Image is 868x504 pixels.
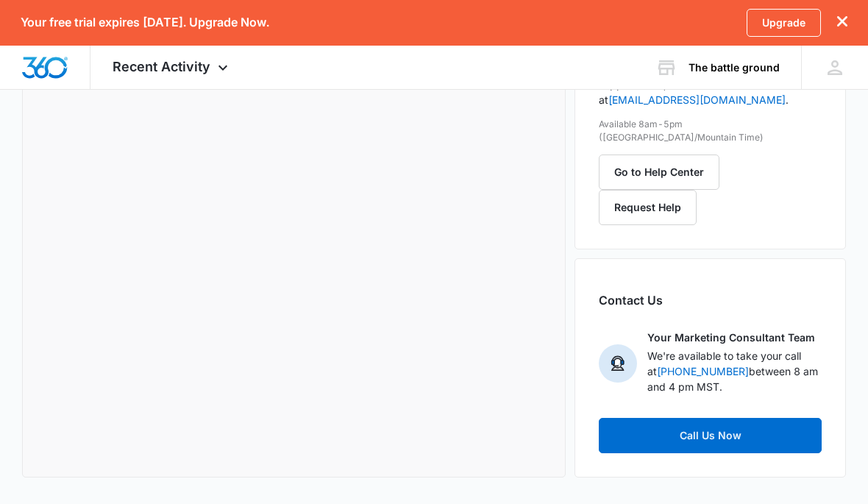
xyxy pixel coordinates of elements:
[599,155,719,190] button: Go to Help Center
[657,365,749,377] a: [PHONE_NUMBER]
[113,59,210,74] span: Recent Activity
[599,118,822,144] p: Available 8am-5pm ([GEOGRAPHIC_DATA]/Mountain Time)
[599,291,822,309] h2: Contact Us
[689,62,780,74] div: account name
[647,330,815,345] p: Your Marketing Consultant Team
[599,166,728,178] a: Go to Help Center
[837,15,847,29] button: dismiss this dialog
[647,348,822,394] p: We're available to take your call at between 8 am and 4 pm MST.
[599,190,697,225] button: Request Help
[608,93,786,106] a: [EMAIL_ADDRESS][DOMAIN_NAME]
[599,418,822,453] a: Call Us Now
[599,344,637,383] img: Your Marketing Consultant Team
[747,9,821,37] a: Upgrade
[599,201,697,213] a: Request Help
[90,46,254,89] div: Recent Activity
[21,15,269,29] p: Your free trial expires [DATE]. Upgrade Now.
